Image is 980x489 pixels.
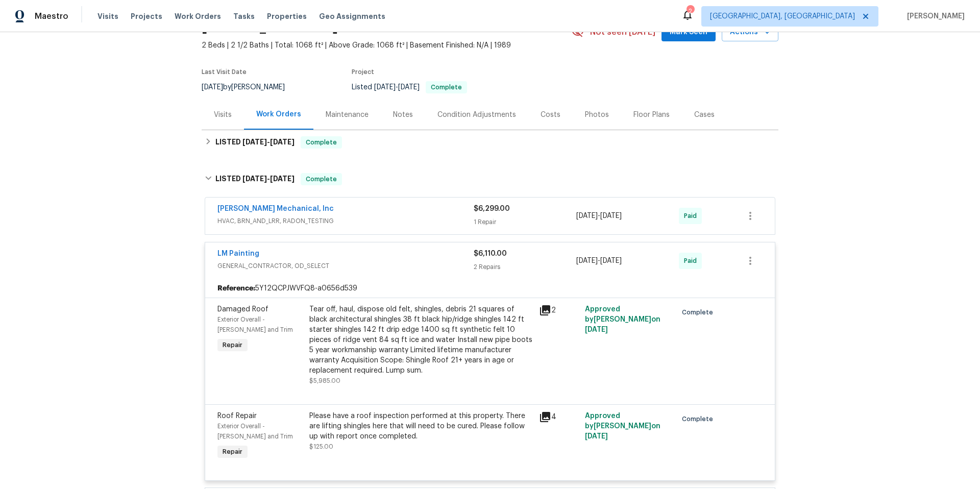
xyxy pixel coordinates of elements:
span: - [242,138,295,145]
span: [DATE] [576,212,598,219]
h6: LISTED [215,173,295,185]
span: Work Orders [175,11,221,21]
span: Complete [682,414,717,424]
span: Repair [218,340,247,350]
span: - [576,256,622,266]
span: Paid [684,211,701,221]
div: by [PERSON_NAME] [202,81,297,93]
span: Tasks [233,13,255,20]
div: LISTED [DATE]-[DATE]Complete [202,130,778,155]
span: Not seen [DATE] [590,27,655,37]
span: [DATE] [600,257,622,264]
span: Approved by [PERSON_NAME] on [585,306,660,333]
span: Roof Repair [217,412,257,420]
span: Repair [218,447,247,457]
span: Complete [302,137,341,148]
span: Properties [267,11,307,21]
span: 2 Beds | 2 1/2 Baths | Total: 1068 ft² | Above Grade: 1068 ft² | Basement Finished: N/A | 1989 [202,40,572,51]
div: 2 [687,6,694,16]
span: [DATE] [600,212,622,219]
a: [PERSON_NAME] Mechanical, Inc [217,205,334,212]
div: Photos [585,110,609,120]
span: Complete [682,307,717,317]
span: Actions [730,26,770,39]
div: Condition Adjustments [437,110,516,120]
span: [DATE] [270,175,295,182]
span: Last Visit Date [202,69,247,75]
div: LISTED [DATE]-[DATE]Complete [202,163,778,195]
div: Costs [541,110,560,120]
span: [DATE] [202,84,223,91]
div: Tear off, haul, dispose old felt, shingles, debris 21 squares of black architectural shingles 38 ... [309,304,533,376]
span: [DATE] [374,84,396,91]
span: [DATE] [270,138,295,145]
span: Exterior Overall - [PERSON_NAME] and Trim [217,316,293,333]
button: Actions [722,23,778,42]
span: [DATE] [398,84,420,91]
span: Complete [302,174,341,184]
span: Complete [427,84,466,90]
span: Maestro [35,11,68,21]
h6: LISTED [215,136,295,149]
a: LM Painting [217,250,259,257]
span: [DATE] [585,326,608,333]
span: GENERAL_CONTRACTOR, OD_SELECT [217,261,474,271]
div: 2 [539,304,579,316]
div: Maintenance [326,110,369,120]
span: $125.00 [309,444,333,450]
span: Projects [131,11,162,21]
div: Visits [214,110,232,120]
span: [DATE] [242,138,267,145]
span: Mark Seen [670,26,707,39]
button: Mark Seen [661,23,716,42]
span: $6,110.00 [474,250,507,257]
div: Floor Plans [633,110,670,120]
h2: [STREET_ADDRESS] [202,22,338,32]
span: [GEOGRAPHIC_DATA], [GEOGRAPHIC_DATA] [710,11,855,21]
span: [PERSON_NAME] [903,11,965,21]
b: Reference: [217,283,255,294]
span: $5,985.00 [309,378,340,384]
span: Visits [97,11,118,21]
span: - [374,84,420,91]
span: Project [352,69,374,75]
span: - [576,211,622,221]
span: Listed [352,84,467,91]
div: Please have a roof inspection performed at this property. There are lifting shingles here that wi... [309,411,533,442]
div: 2 Repairs [474,262,576,272]
span: [DATE] [576,257,598,264]
div: 1 Repair [474,217,576,227]
span: Geo Assignments [319,11,385,21]
div: Notes [393,110,413,120]
span: $6,299.00 [474,205,510,212]
div: Cases [694,110,715,120]
span: Paid [684,256,701,266]
div: Work Orders [256,109,301,119]
span: Exterior Overall - [PERSON_NAME] and Trim [217,423,293,439]
span: [DATE] [585,433,608,440]
span: Damaged Roof [217,306,268,313]
span: - [242,175,295,182]
span: Approved by [PERSON_NAME] on [585,412,660,440]
div: 4 [539,411,579,423]
div: 5Y12QCPJWVFQ8-a0656d539 [205,279,775,298]
span: [DATE] [242,175,267,182]
span: HVAC, BRN_AND_LRR, RADON_TESTING [217,216,474,226]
